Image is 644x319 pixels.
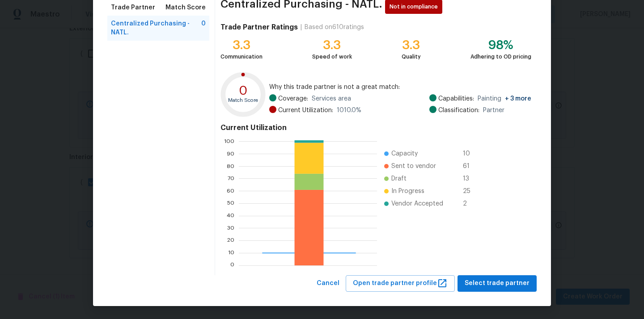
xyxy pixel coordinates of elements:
div: Adhering to OD pricing [470,52,531,61]
span: Open trade partner profile [353,278,448,289]
span: + 3 more [505,96,531,102]
span: Partner [483,106,504,115]
span: 61 [463,162,477,171]
button: Cancel [313,275,343,292]
text: 0 [239,84,248,97]
span: In Progress [391,187,424,196]
text: 60 [227,188,234,193]
text: 40 [227,213,234,218]
text: 20 [227,238,234,243]
span: Sent to vendor [391,162,436,171]
text: 70 [228,176,234,181]
text: 10 [228,250,234,256]
span: Capacity [391,149,418,158]
text: 0 [230,263,234,268]
span: Vendor Accepted [391,199,443,208]
div: Quality [402,52,421,61]
span: Classification: [438,106,479,115]
span: Centralized Purchasing - NATL. [111,19,201,37]
div: Based on 610 ratings [305,23,364,32]
span: Services area [312,94,351,103]
span: 13 [463,174,477,183]
span: 0 [201,19,206,37]
text: 50 [227,201,234,206]
div: 3.3 [402,41,421,50]
text: 30 [227,226,234,231]
span: Select trade partner [465,278,530,289]
text: 90 [227,151,234,156]
div: Communication [220,52,263,61]
span: Why this trade partner is not a great match: [269,83,531,92]
span: 10 [463,149,477,158]
span: 1010.0 % [337,106,361,115]
span: 2 [463,199,477,208]
h4: Trade Partner Ratings [220,23,298,32]
div: 98% [470,41,531,50]
span: Capabilities: [438,94,474,103]
text: 100 [224,139,234,144]
text: 80 [227,164,234,169]
span: Not in compliance [390,2,441,11]
span: Trade Partner [111,3,155,12]
text: Match Score [228,98,258,103]
span: 25 [463,187,477,196]
span: Cancel [317,278,339,289]
div: Speed of work [312,52,352,61]
div: 3.3 [220,41,263,50]
span: Painting [478,94,531,103]
div: 3.3 [312,41,352,50]
span: Current Utilization: [278,106,333,115]
button: Open trade partner profile [346,275,455,292]
button: Select trade partner [458,275,537,292]
h4: Current Utilization [220,123,531,132]
span: Draft [391,174,407,183]
div: | [298,23,305,32]
span: Match Score [165,3,206,12]
span: Coverage: [278,94,308,103]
